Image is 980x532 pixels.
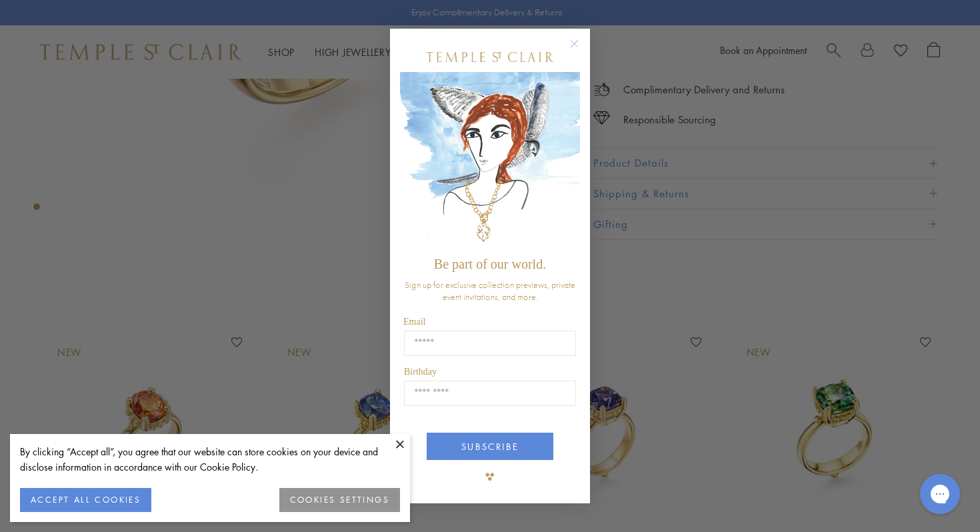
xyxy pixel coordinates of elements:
[20,488,151,512] button: ACCEPT ALL COOKIES
[913,469,967,519] iframe: Gorgias live chat messenger
[405,279,575,303] span: Sign up for exclusive collection previews, private event invitations, and more.
[404,331,576,356] input: Email
[279,488,400,512] button: COOKIES SETTINGS
[477,463,503,490] img: TSC
[427,433,553,460] button: SUBSCRIBE
[20,444,400,475] div: By clicking “Accept all”, you agree that our website can store cookies on your device and disclos...
[403,317,425,327] span: Email
[427,52,553,62] img: Temple St. Clair
[404,367,437,377] span: Birthday
[400,72,580,250] img: c4a9eb12-d91a-4d4a-8ee0-386386f4f338.jpeg
[434,257,546,271] span: Be part of our world.
[573,42,589,59] button: Close dialog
